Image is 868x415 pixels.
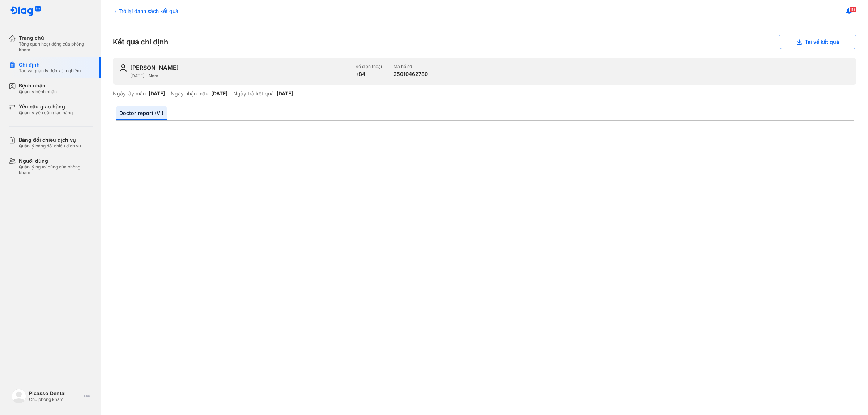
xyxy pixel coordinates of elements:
[19,41,93,53] div: Tổng quan hoạt động của phòng khám
[113,7,178,15] div: Trở lại danh sách kết quả
[356,64,382,69] div: Số điện thoại
[19,61,81,68] div: Chỉ định
[29,397,81,402] div: Chủ phòng khám
[10,6,41,17] img: logo
[19,89,57,95] div: Quản lý bệnh nhân
[149,90,165,97] div: [DATE]
[849,7,856,12] span: 118
[19,103,73,110] div: Yêu cầu giao hàng
[19,137,81,143] div: Bảng đối chiếu dịch vụ
[19,110,73,116] div: Quản lý yêu cầu giao hàng
[171,90,210,97] div: Ngày nhận mẫu:
[29,390,81,397] div: Picasso Dental
[116,106,167,120] a: Doctor report (VI)
[19,143,81,149] div: Quản lý bảng đối chiếu dịch vụ
[130,73,350,79] div: [DATE] - Nam
[779,35,856,49] button: Tải về kết quả
[19,35,93,41] div: Trang chủ
[19,164,93,176] div: Quản lý người dùng của phòng khám
[130,64,179,72] div: [PERSON_NAME]
[119,64,127,72] img: user-icon
[356,71,382,77] div: +84
[19,68,81,74] div: Tạo và quản lý đơn xét nghiệm
[233,90,275,97] div: Ngày trả kết quả:
[113,35,856,49] div: Kết quả chỉ định
[393,71,428,77] div: 25010462780
[12,389,26,403] img: logo
[19,158,93,164] div: Người dùng
[277,90,293,97] div: [DATE]
[211,90,227,97] div: [DATE]
[19,82,57,89] div: Bệnh nhân
[393,64,428,69] div: Mã hồ sơ
[113,90,147,97] div: Ngày lấy mẫu:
